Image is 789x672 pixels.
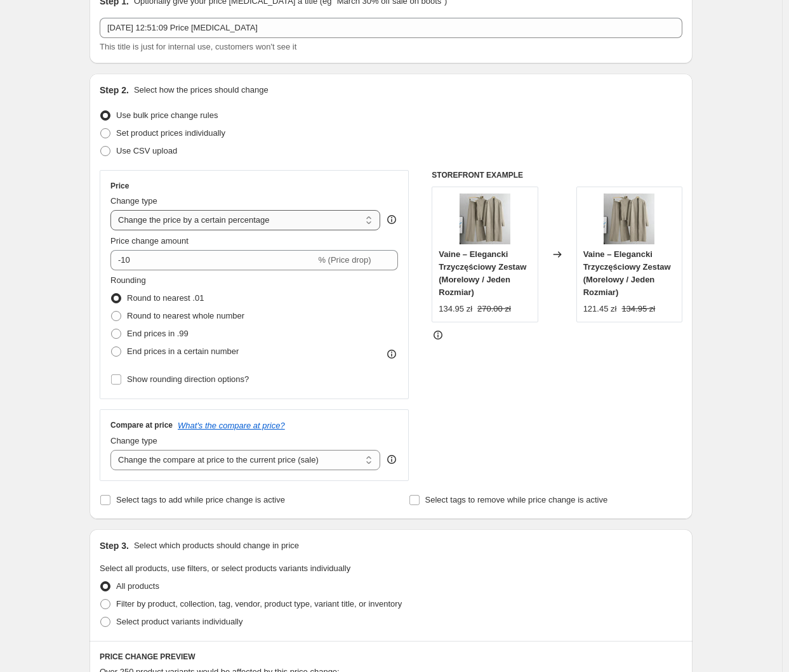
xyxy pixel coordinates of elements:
[134,539,299,552] p: Select which products should change in price
[178,421,285,430] button: What's the compare at price?
[385,453,398,466] div: help
[100,539,129,552] h2: Step 3.
[432,170,682,180] h6: STOREFRONT EXAMPLE
[127,329,189,338] span: End prices in .99
[583,249,671,297] span: Vaine – Elegancki Trzyczęściowy Zestaw (Morelowy / Jeden Rozmiar)
[116,617,242,626] span: Select product variants individually
[100,652,682,662] h6: PRICE CHANGE PREVIEW
[116,110,218,120] span: Use bulk price change rules
[127,374,249,384] span: Show rounding direction options?
[604,194,654,244] img: Sf518a17d89404191864c42fdbc28aa482_80x.webp
[110,236,189,246] span: Price change amount
[134,84,269,96] p: Select how the prices should change
[127,293,204,303] span: Round to nearest .01
[439,249,526,297] span: Vaine – Elegancki Trzyczęściowy Zestaw (Morelowy / Jeden Rozmiar)
[127,311,244,320] span: Round to nearest whole number
[116,128,225,138] span: Set product prices individually
[100,563,350,573] span: Select all products, use filters, or select products variants individually
[110,181,129,191] h3: Price
[100,18,682,38] input: 30% off holiday sale
[425,495,608,504] span: Select tags to remove while price change is active
[110,420,173,430] h3: Compare at price
[621,303,655,315] strike: 134.95 zł
[127,346,239,356] span: End prices in a certain number
[110,436,157,445] span: Change type
[385,213,398,226] div: help
[116,599,402,609] span: Filter by product, collection, tag, vendor, product type, variant title, or inventory
[110,275,146,285] span: Rounding
[100,42,296,51] span: This title is just for internal use, customers won't see it
[116,581,159,591] span: All products
[583,303,617,315] div: 121.45 zł
[116,495,285,504] span: Select tags to add while price change is active
[110,250,315,270] input: -15
[100,84,129,96] h2: Step 2.
[116,146,177,155] span: Use CSV upload
[110,196,157,206] span: Change type
[477,303,511,315] strike: 270.00 zł
[460,194,510,244] img: Sf518a17d89404191864c42fdbc28aa482_80x.webp
[439,303,472,315] div: 134.95 zł
[318,255,371,265] span: % (Price drop)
